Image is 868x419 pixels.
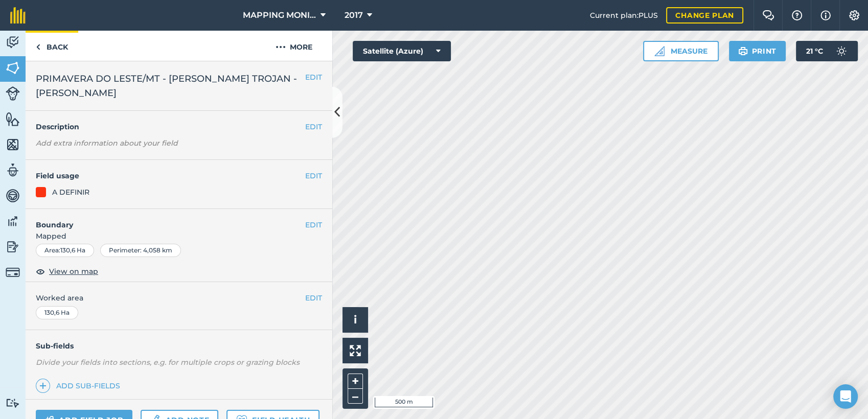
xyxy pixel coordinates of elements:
span: 2017 [345,9,363,21]
h4: Field usage [36,170,305,181]
span: i [354,313,357,326]
img: svg+xml;base64,PD94bWwgdmVyc2lvbj0iMS4wIiBlbmNvZGluZz0idXRmLTgiPz4KPCEtLSBHZW5lcmF0b3I6IEFkb2JlIE... [6,239,20,254]
img: svg+xml;base64,PD94bWwgdmVyc2lvbj0iMS4wIiBlbmNvZGluZz0idXRmLTgiPz4KPCEtLSBHZW5lcmF0b3I6IEFkb2JlIE... [6,265,20,280]
div: Perimeter : 4,058 km [100,244,181,257]
span: View on map [49,266,98,277]
div: 130,6 Ha [36,306,78,319]
img: svg+xml;base64,PD94bWwgdmVyc2lvbj0iMS4wIiBlbmNvZGluZz0idXRmLTgiPz4KPCEtLSBHZW5lcmF0b3I6IEFkb2JlIE... [6,162,20,178]
button: EDIT [305,72,322,83]
img: svg+xml;base64,PHN2ZyB4bWxucz0iaHR0cDovL3d3dy53My5vcmcvMjAwMC9zdmciIHdpZHRoPSIxNCIgaGVpZ2h0PSIyNC... [39,380,47,392]
img: svg+xml;base64,PHN2ZyB4bWxucz0iaHR0cDovL3d3dy53My5vcmcvMjAwMC9zdmciIHdpZHRoPSI1NiIgaGVpZ2h0PSI2MC... [6,111,20,127]
button: EDIT [305,170,322,181]
button: View on map [36,265,98,277]
img: svg+xml;base64,PHN2ZyB4bWxucz0iaHR0cDovL3d3dy53My5vcmcvMjAwMC9zdmciIHdpZHRoPSI1NiIgaGVpZ2h0PSI2MC... [6,137,20,152]
img: Two speech bubbles overlapping with the left bubble in the forefront [762,10,774,20]
img: svg+xml;base64,PD94bWwgdmVyc2lvbj0iMS4wIiBlbmNvZGluZz0idXRmLTgiPz4KPCEtLSBHZW5lcmF0b3I6IEFkb2JlIE... [6,35,20,50]
h4: Boundary [26,209,305,230]
button: More [256,31,332,61]
button: 21 °C [796,41,858,61]
button: i [342,307,368,333]
img: svg+xml;base64,PD94bWwgdmVyc2lvbj0iMS4wIiBlbmNvZGluZz0idXRmLTgiPz4KPCEtLSBHZW5lcmF0b3I6IEFkb2JlIE... [831,41,852,61]
img: Four arrows, one pointing top left, one top right, one bottom right and the last bottom left [350,345,361,356]
span: Current plan : PLUS [590,10,658,21]
a: Back [26,31,78,61]
img: svg+xml;base64,PHN2ZyB4bWxucz0iaHR0cDovL3d3dy53My5vcmcvMjAwMC9zdmciIHdpZHRoPSI5IiBoZWlnaHQ9IjI0Ii... [36,41,40,53]
button: Print [729,41,786,61]
div: A DEFINIR [52,187,89,198]
button: EDIT [305,292,322,304]
a: Change plan [666,7,743,24]
img: svg+xml;base64,PHN2ZyB4bWxucz0iaHR0cDovL3d3dy53My5vcmcvMjAwMC9zdmciIHdpZHRoPSIxNyIgaGVpZ2h0PSIxNy... [820,9,831,21]
button: + [348,374,363,389]
div: Area : 130,6 Ha [36,244,94,257]
h4: Sub-fields [26,340,332,352]
button: EDIT [305,219,322,230]
em: Divide your fields into sections, e.g. for multiple crops or grazing blocks [36,358,300,367]
img: A cog icon [848,10,860,20]
img: svg+xml;base64,PD94bWwgdmVyc2lvbj0iMS4wIiBlbmNvZGluZz0idXRmLTgiPz4KPCEtLSBHZW5lcmF0b3I6IEFkb2JlIE... [6,188,20,203]
span: 21 ° C [806,41,823,61]
img: fieldmargin Logo [10,7,26,24]
button: Measure [643,41,719,61]
button: Satellite (Azure) [353,41,451,61]
img: svg+xml;base64,PHN2ZyB4bWxucz0iaHR0cDovL3d3dy53My5vcmcvMjAwMC9zdmciIHdpZHRoPSIxOSIgaGVpZ2h0PSIyNC... [738,45,748,57]
img: svg+xml;base64,PD94bWwgdmVyc2lvbj0iMS4wIiBlbmNvZGluZz0idXRmLTgiPz4KPCEtLSBHZW5lcmF0b3I6IEFkb2JlIE... [6,398,20,408]
img: svg+xml;base64,PHN2ZyB4bWxucz0iaHR0cDovL3d3dy53My5vcmcvMjAwMC9zdmciIHdpZHRoPSIxOCIgaGVpZ2h0PSIyNC... [36,265,45,277]
img: svg+xml;base64,PD94bWwgdmVyc2lvbj0iMS4wIiBlbmNvZGluZz0idXRmLTgiPz4KPCEtLSBHZW5lcmF0b3I6IEFkb2JlIE... [6,214,20,229]
h4: Description [36,121,322,132]
img: A question mark icon [791,10,803,20]
span: MAPPING MONITORAMENTO AGRICOLA [243,9,316,21]
a: Add sub-fields [36,379,124,393]
button: EDIT [305,121,322,132]
span: Worked area [36,292,322,304]
img: Ruler icon [654,46,665,56]
em: Add extra information about your field [36,138,178,148]
span: PRIMAVERA DO LESTE/MT - [PERSON_NAME] TROJAN - [PERSON_NAME] [36,72,305,100]
button: – [348,389,363,404]
img: svg+xml;base64,PD94bWwgdmVyc2lvbj0iMS4wIiBlbmNvZGluZz0idXRmLTgiPz4KPCEtLSBHZW5lcmF0b3I6IEFkb2JlIE... [6,86,20,101]
img: svg+xml;base64,PHN2ZyB4bWxucz0iaHR0cDovL3d3dy53My5vcmcvMjAwMC9zdmciIHdpZHRoPSI1NiIgaGVpZ2h0PSI2MC... [6,60,20,76]
div: Open Intercom Messenger [833,384,858,409]
span: Mapped [26,230,332,242]
img: svg+xml;base64,PHN2ZyB4bWxucz0iaHR0cDovL3d3dy53My5vcmcvMjAwMC9zdmciIHdpZHRoPSIyMCIgaGVpZ2h0PSIyNC... [276,41,286,53]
